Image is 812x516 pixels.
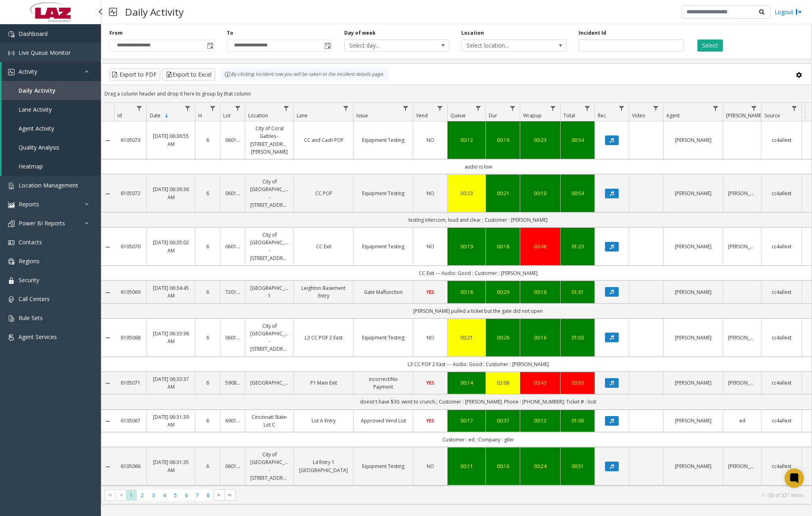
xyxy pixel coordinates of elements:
[119,136,142,144] a: 6105073
[101,418,114,424] a: Collapse Details
[117,112,122,119] span: Id
[523,112,542,119] span: Wrapup
[152,458,190,474] a: [DATE] 06:31:35 AM
[491,189,515,197] a: 00:21
[565,288,590,296] div: 01:01
[452,288,481,296] div: 00:16
[216,492,222,498] span: Go to the next page
[525,462,555,470] a: 00:24
[152,284,190,300] a: [DATE] 06:34:45 AM
[728,334,756,341] a: [PERSON_NAME]
[8,277,15,284] img: 'icon'
[427,243,434,250] span: NO
[19,276,39,284] span: Security
[8,69,15,75] img: 'icon'
[565,462,590,470] div: 00:51
[563,112,575,119] span: Total
[358,417,408,424] a: Approved Vend List
[101,103,812,486] div: Data table
[8,239,15,246] img: 'icon'
[452,379,481,387] a: 00:14
[358,189,408,197] a: Equipment Testing
[19,30,48,37] span: Dashboard
[579,29,606,37] label: Incident Id
[565,243,590,250] a: 01:23
[19,68,37,75] span: Activity
[427,334,434,341] span: NO
[227,492,233,498] span: Go to the last page
[109,69,160,81] button: Export to PDF
[200,462,215,470] a: 6
[450,112,466,119] span: Queue
[418,288,442,296] a: YES
[200,136,215,144] a: 6
[250,379,289,387] a: [GEOGRAPHIC_DATA]
[299,417,348,424] a: Lot A Entry
[525,288,555,296] div: 00:16
[491,288,515,296] div: 00:29
[137,490,148,501] span: Page 2
[668,417,718,424] a: [PERSON_NAME]
[152,132,190,148] a: [DATE] 06:36:55 AM
[461,29,484,37] label: Location
[728,462,756,470] a: [PERSON_NAME]
[651,103,661,114] a: Video Filter Menu
[749,103,760,114] a: Parker Filter Menu
[297,112,308,119] span: Lane
[170,490,181,501] span: Page 5
[525,189,555,197] div: 00:10
[358,334,408,341] a: Equipment Testing
[345,40,428,51] span: Select day...
[250,284,289,300] a: [GEOGRAPHIC_DATA] 1
[426,417,434,424] span: YES
[525,334,555,341] a: 00:16
[2,138,101,157] a: Quality Analysis
[418,417,442,424] a: YES
[452,417,481,424] a: 00:17
[181,490,192,501] span: Page 6
[358,462,408,470] a: Equipment Testing
[565,379,590,387] a: 03:03
[766,136,797,144] a: cc4allext
[109,29,123,37] label: From
[299,243,348,250] a: CC Exit
[299,189,348,197] a: CC POF
[19,162,43,170] span: Heatmap
[452,243,481,250] div: 00:19
[101,244,114,250] a: Collapse Details
[418,189,442,197] a: NO
[452,136,481,144] a: 00:12
[426,289,434,295] span: YES
[525,417,555,424] div: 00:12
[203,490,213,501] span: Page 8
[418,334,442,341] a: NO
[8,202,15,208] img: 'icon'
[101,335,114,341] a: Collapse Details
[223,112,230,119] span: Lot
[200,417,215,424] a: 6
[726,112,763,119] span: [PERSON_NAME]
[8,50,15,56] img: 'icon'
[225,417,240,424] a: 690132
[225,243,240,250] a: 060129
[452,462,481,470] a: 00:11
[728,243,756,250] a: [PERSON_NAME]
[565,334,590,341] div: 01:03
[19,238,42,246] span: Contacts
[8,334,15,341] img: 'icon'
[152,330,190,345] a: [DATE] 06:33:38 AM
[299,334,348,341] a: L3 CC POF 2 East
[789,103,800,114] a: Source Filter Menu
[358,136,408,144] a: Equipment Testing
[159,490,170,501] span: Page 4
[507,103,518,114] a: Dur Filter Menu
[491,243,515,250] a: 00:18
[225,189,240,197] a: 060129
[200,243,215,250] a: 6
[200,334,215,341] a: 6
[119,334,142,341] a: 6105068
